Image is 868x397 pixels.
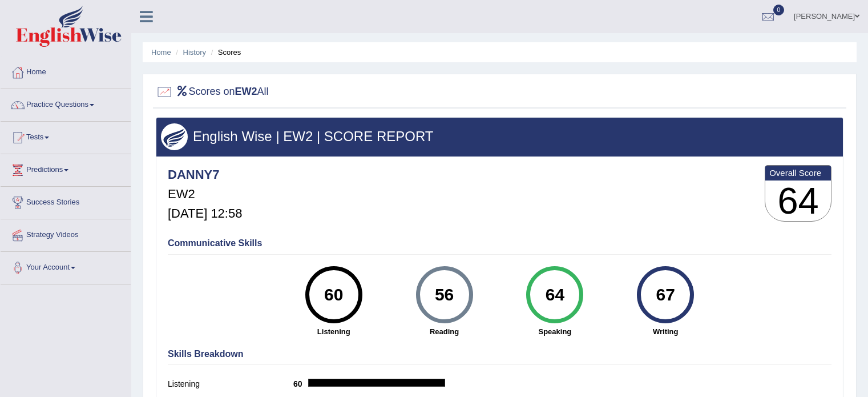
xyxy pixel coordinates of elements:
[1,219,131,248] a: Strategy Videos
[151,48,171,57] a: Home
[183,48,206,57] a: History
[395,326,494,337] strong: Reading
[168,168,242,182] h4: DANNY7
[1,57,131,85] a: Home
[769,168,827,178] b: Overall Score
[1,187,131,215] a: Success Stories
[161,123,188,150] img: wings.png
[293,379,308,388] b: 60
[1,252,131,280] a: Your Account
[168,238,831,248] h4: Communicative Skills
[168,207,242,220] h5: [DATE] 12:58
[168,187,242,201] h5: EW2
[423,271,465,319] div: 56
[168,349,831,359] h4: Skills Breakdown
[765,181,831,222] h3: 64
[1,154,131,183] a: Predictions
[284,326,383,337] strong: Listening
[1,89,131,118] a: Practice Questions
[1,122,131,150] a: Tests
[773,5,785,15] span: 0
[534,271,576,319] div: 64
[161,129,838,144] h3: English Wise | EW2 | SCORE REPORT
[505,326,604,337] strong: Speaking
[208,47,241,58] li: Scores
[645,271,687,319] div: 67
[235,86,257,97] b: EW2
[313,271,354,319] div: 60
[156,83,269,101] h2: Scores on All
[168,378,293,390] label: Listening
[616,326,715,337] strong: Writing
